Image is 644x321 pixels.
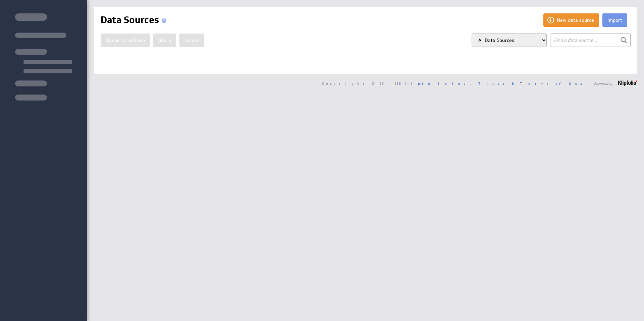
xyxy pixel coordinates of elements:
button: New data source [543,13,599,27]
img: logo-footer.png [618,80,637,86]
a: Trust & Terms of Use [478,81,587,86]
h1: Data Sources [101,13,169,27]
button: Share [153,34,176,47]
a: Klipfolio Inc. [399,81,471,86]
input: Find a data source... [550,34,631,47]
img: skeleton-sidenav.svg [15,13,72,101]
button: Import [602,13,627,27]
span: Powered by [594,82,613,85]
span: Copyright © 2025 [322,82,471,85]
button: Delete [179,34,204,47]
button: Queue for refresh [101,34,150,47]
